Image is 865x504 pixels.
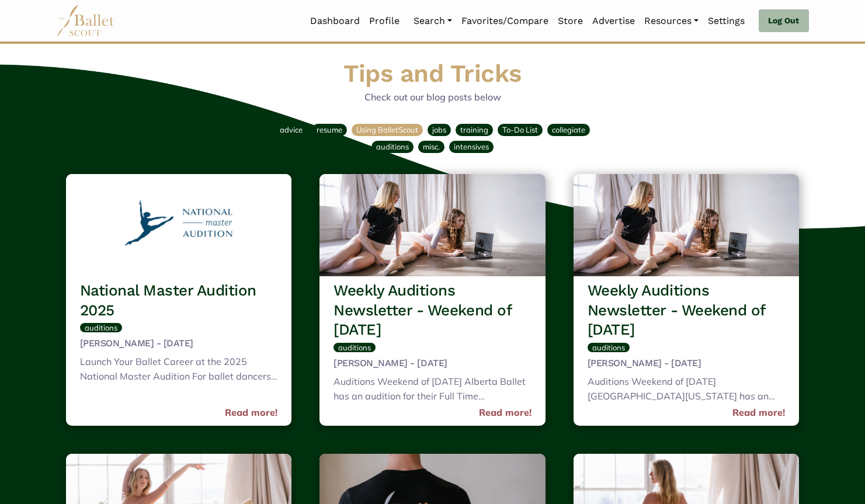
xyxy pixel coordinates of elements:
a: Read more! [225,405,277,420]
span: auditions [592,343,625,352]
h3: Weekly Auditions Newsletter - Weekend of [DATE] [588,281,786,340]
div: Auditions Weekend of [DATE] Alberta Ballet has an audition for their Full Time Professional Progr... [334,374,531,406]
h1: Tips and Tricks [61,58,804,90]
span: advice [280,125,303,134]
a: Profile [364,9,404,33]
div: Launch Your Ballet Career at the 2025 National Master Audition For ballet dancers looking to take... [80,354,278,387]
span: misc. [423,142,440,151]
span: jobs [432,125,446,134]
span: auditions [85,323,117,332]
a: Read more! [479,405,531,420]
span: training [460,125,488,134]
img: header_image.img [574,174,800,276]
img: header_image.img [66,174,292,276]
h5: [PERSON_NAME] - [DATE] [588,357,786,370]
a: Settings [703,9,749,33]
h3: National Master Audition 2025 [80,281,278,321]
a: Favorites/Compare [457,9,553,33]
p: Check out our blog posts below [61,90,804,105]
a: Store [553,9,588,33]
a: Advertise [588,9,640,33]
h3: Weekly Auditions Newsletter - Weekend of [DATE] [334,281,531,340]
span: resume [317,125,342,134]
span: auditions [338,343,371,352]
span: To-Do List [502,125,538,134]
a: Resources [640,9,703,33]
h5: [PERSON_NAME] - [DATE] [80,338,278,350]
a: Dashboard [305,9,364,33]
img: header_image.img [319,174,546,276]
span: auditions [376,142,409,151]
div: Auditions Weekend of [DATE] [GEOGRAPHIC_DATA][US_STATE] has an audition for their BFA program on ... [588,374,786,406]
a: Read more! [732,405,785,420]
span: intensives [454,142,489,151]
span: Using BalletScout [356,125,418,134]
a: Log Out [759,9,808,33]
span: collegiate [552,125,585,134]
h5: [PERSON_NAME] - [DATE] [334,357,531,370]
a: Search [409,9,457,33]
